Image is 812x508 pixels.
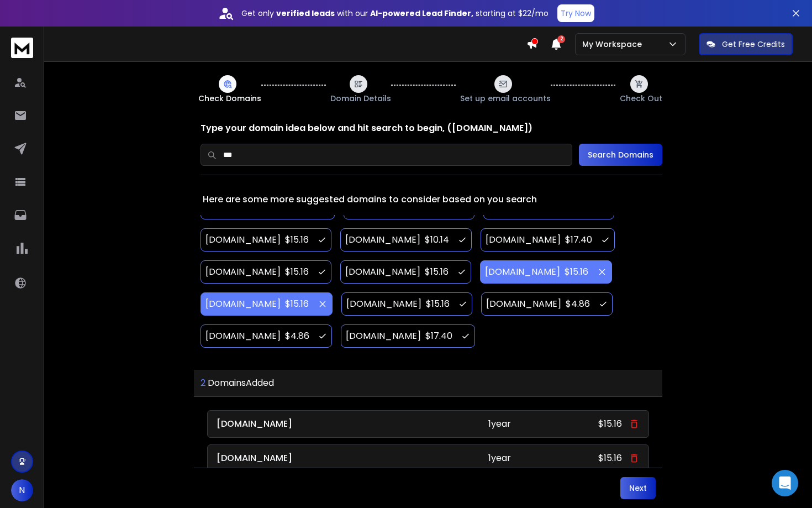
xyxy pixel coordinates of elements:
button: Get Free Credits [699,33,793,55]
h4: $ 17.40 [425,329,452,343]
h3: [DOMAIN_NAME] [485,265,560,279]
p: 1 year [408,452,592,465]
p: [DOMAIN_NAME] [217,452,401,465]
h3: [DOMAIN_NAME] [205,265,281,279]
p: Get Free Credits [722,39,785,50]
h4: $ 10.14 [425,233,449,247]
h3: [DOMAIN_NAME] [346,329,421,343]
h3: [DOMAIN_NAME] [205,297,281,311]
p: [DOMAIN_NAME] [217,417,401,431]
p: $15.16 [598,452,622,465]
h4: $ 17.40 [565,233,592,247]
img: logo [11,38,33,58]
h3: [DOMAIN_NAME] [346,297,421,311]
h4: $ 4.86 [285,329,309,343]
p: $15.16 [598,417,622,431]
h3: [DOMAIN_NAME] [486,233,561,247]
button: N [11,479,33,501]
span: Domain Details [330,93,391,104]
h4: $ 15.16 [426,297,450,311]
p: Here are some more suggested domains to consider based on you search [201,193,662,206]
p: Get only with our starting at $22/mo [241,8,549,19]
strong: verified leads [276,8,335,19]
span: Set up email accounts [460,93,551,104]
span: Check Domains [198,93,261,104]
h4: $ 15.16 [285,265,309,279]
p: Try Now [561,8,591,19]
strong: AI-powered Lead Finder, [370,8,473,19]
p: My Workspace [582,39,646,50]
h3: [DOMAIN_NAME] [486,297,561,311]
h4: $ 15.16 [285,297,309,311]
button: Next [620,477,656,499]
h3: [DOMAIN_NAME] [345,233,420,247]
button: Try Now [557,4,594,22]
h4: $ 15.16 [285,233,309,247]
span: 2 [557,35,565,43]
p: 1 year [408,417,592,431]
h4: $ 4.86 [566,297,590,311]
h3: [DOMAIN_NAME] [205,329,281,343]
h4: $ 15.16 [425,265,449,279]
span: 2 [201,376,205,389]
div: Open Intercom Messenger [772,470,798,496]
h3: [DOMAIN_NAME] [345,265,420,279]
h3: Domains Added [194,370,662,397]
h4: $ 15.16 [565,265,588,279]
span: Check Out [620,93,662,104]
h2: Type your domain idea below and hit search to begin, ([DOMAIN_NAME]) [201,122,662,135]
h3: [DOMAIN_NAME] [205,233,281,247]
button: Search Domains [579,144,662,166]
